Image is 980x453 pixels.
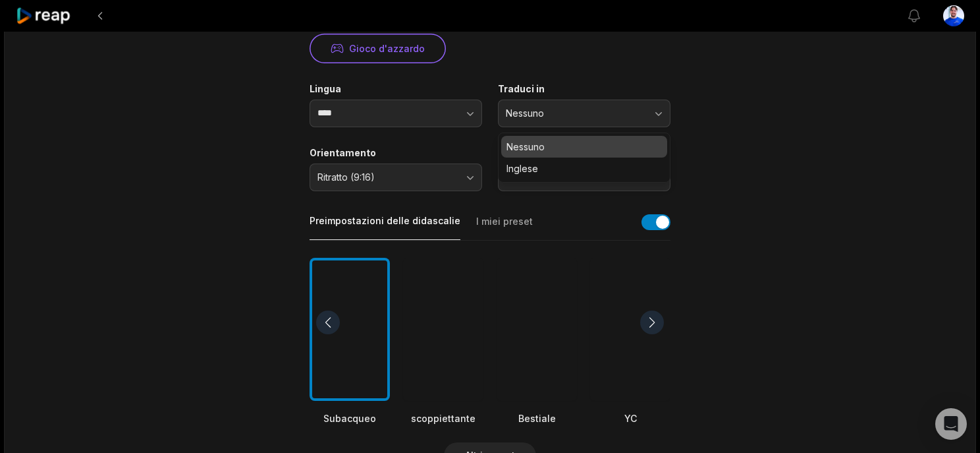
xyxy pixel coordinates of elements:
button: Nessuno [498,100,670,127]
font: Subacqueo [323,413,376,424]
font: I miei preset [476,216,533,227]
font: scoppiettante [411,413,476,424]
font: YC [624,413,637,424]
font: Lingua [310,83,341,94]
div: Apri Intercom Messenger [935,408,967,440]
font: Nessuno [506,107,544,119]
font: Inglese [506,163,538,174]
font: Nessuno [506,141,545,152]
div: Nessuno [498,133,670,183]
button: Gioco d'azzardo [310,34,446,63]
font: Orientamento [310,147,376,158]
font: Traduci in [498,83,545,94]
font: Preimpostazioni delle didascalie [310,215,460,226]
font: Bestiale [518,413,556,424]
font: Gioco d'azzardo [349,43,425,54]
font: Ritratto (9:16) [317,171,375,183]
button: Ritratto (9:16) [310,164,482,191]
